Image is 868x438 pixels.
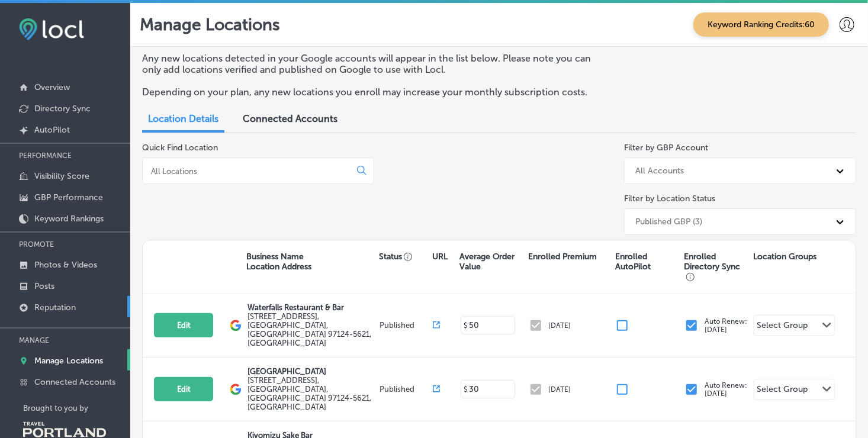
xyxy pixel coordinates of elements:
[635,166,684,176] div: All Accounts
[230,384,242,395] img: logo
[615,252,679,272] p: Enrolled AutoPilot
[705,317,747,334] p: Auto Renew: [DATE]
[693,12,829,37] span: Keyword Ranking Credits: 60
[34,82,70,92] p: Overview
[148,113,218,124] span: Location Details
[624,143,708,153] label: Filter by GBP Account
[380,321,432,330] p: Published
[34,356,103,366] p: Manage Locations
[379,252,432,262] p: Status
[528,252,597,262] p: Enrolled Premium
[23,404,130,413] p: Brought to you by
[432,252,448,262] p: URL
[34,104,91,114] p: Directory Sync
[380,385,432,394] p: Published
[684,252,748,282] p: Enrolled Directory Sync
[34,214,104,224] p: Keyword Rankings
[150,166,348,176] input: All Locations
[243,113,337,124] span: Connected Accounts
[705,381,747,398] p: Auto Renew: [DATE]
[464,321,468,330] p: $
[624,194,715,204] label: Filter by Location Status
[230,320,242,331] img: logo
[635,217,702,227] div: Published GBP (3)
[247,312,377,347] label: [STREET_ADDRESS] , [GEOGRAPHIC_DATA], [GEOGRAPHIC_DATA] 97124-5621, [GEOGRAPHIC_DATA]
[246,252,311,272] p: Business Name Location Address
[753,252,816,262] p: Location Groups
[34,260,97,270] p: Photos & Videos
[549,321,571,330] p: [DATE]
[459,252,522,272] p: Average Order Value
[247,367,377,376] p: [GEOGRAPHIC_DATA]
[142,53,606,75] p: Any new locations detected in your Google accounts will appear in the list below. Please note you...
[549,385,571,394] p: [DATE]
[154,377,213,401] button: Edit
[19,18,84,40] img: fda3e92497d09a02dc62c9cd864e3231.png
[757,320,808,334] div: Select Group
[34,125,70,135] p: AutoPilot
[23,422,106,437] img: Travel Portland
[247,303,377,312] p: Waterfalls Restaurant & Bar
[464,385,468,394] p: $
[34,377,115,387] p: Connected Accounts
[34,192,103,202] p: GBP Performance
[757,384,808,398] div: Select Group
[142,86,606,98] p: Depending on your plan, any new locations you enroll may increase your monthly subscription costs.
[142,143,218,153] label: Quick Find Location
[34,302,76,313] p: Reputation
[154,313,213,337] button: Edit
[34,171,89,181] p: Visibility Score
[34,281,54,291] p: Posts
[140,15,280,34] p: Manage Locations
[247,376,377,411] label: [STREET_ADDRESS] , [GEOGRAPHIC_DATA], [GEOGRAPHIC_DATA] 97124-5621, [GEOGRAPHIC_DATA]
